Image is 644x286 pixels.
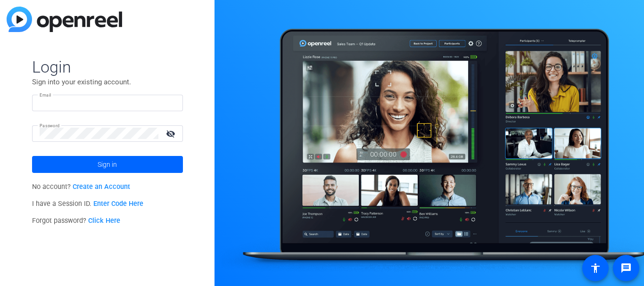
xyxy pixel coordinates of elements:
a: Create an Account [73,183,130,191]
span: I have a Session ID. [32,200,144,208]
a: Click Here [88,217,120,225]
span: Login [32,57,183,77]
mat-icon: visibility_off [160,127,183,140]
a: Enter Code Here [93,200,143,208]
mat-label: Password [40,123,60,128]
mat-label: Email [40,92,51,98]
button: Sign in [32,156,183,173]
span: No account? [32,183,131,191]
span: Sign in [98,153,117,176]
mat-icon: accessibility [590,262,601,274]
img: blue-gradient.svg [7,7,122,32]
p: Sign into your existing account. [32,77,183,87]
input: Enter Email Address [40,97,175,108]
mat-icon: message [620,262,632,274]
span: Forgot password? [32,217,121,225]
